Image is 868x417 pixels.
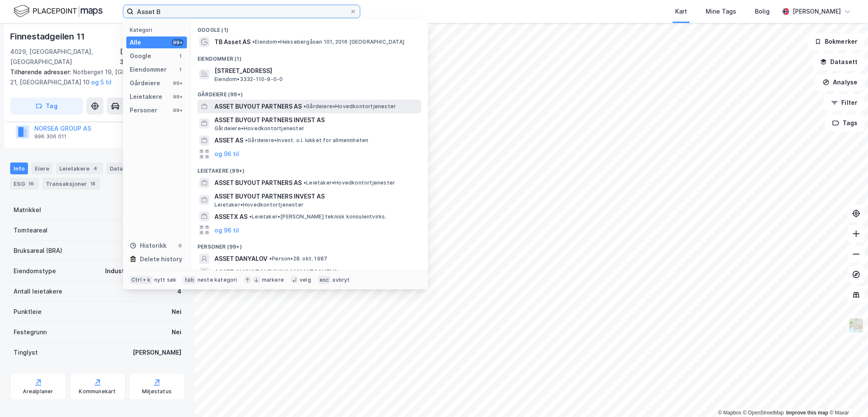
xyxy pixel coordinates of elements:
span: Leietaker • [PERSON_NAME] teknisk konsulentvirks. [249,213,387,220]
button: og 96 til [214,149,239,159]
div: Miljøstatus [142,388,172,395]
span: ASSET DANYALOV [214,254,267,264]
span: • [303,103,306,109]
span: Gårdeiere • Hovedkontortjenester [214,125,304,132]
div: 99+ [172,80,184,87]
div: Bolig [755,6,770,17]
a: Improve this map [786,410,828,416]
div: 4029, [GEOGRAPHIC_DATA], [GEOGRAPHIC_DATA] [10,47,120,67]
div: Eiendommer (1) [191,49,428,64]
div: markere [262,277,284,283]
span: Tilhørende adresser: [10,68,73,76]
div: velg [300,277,311,283]
span: • [245,137,248,143]
div: Leietakere [130,92,162,102]
span: • [303,179,306,186]
div: ESG [10,178,39,190]
div: Nei [172,307,181,317]
span: • [339,269,342,275]
div: Leietakere (99+) [191,161,428,176]
div: Ctrl + k [130,276,153,284]
span: ASSET ALKHAZOUROVNA MAMATSOUEVA [214,267,338,277]
a: OpenStreetMap [743,410,784,416]
span: Person • [DATE] [339,269,381,276]
div: Personer [130,105,157,115]
div: nytt søk [154,277,177,283]
div: 16 [27,179,36,188]
div: Bruksareal (BRA) [14,246,62,256]
span: ASSETX AS [214,212,248,222]
div: Kart [675,6,687,17]
span: Gårdeiere • Invest. o.l. lukket for allmennheten [245,137,368,144]
span: • [249,213,252,220]
button: og 96 til [214,225,239,235]
div: Nei [172,327,181,337]
span: • [269,255,272,262]
span: ASSET AS [214,135,243,146]
button: Tag [10,98,83,115]
div: Tomteareal [14,225,47,235]
span: ASSET BUYOUT PARTNERS AS [214,101,302,112]
div: 4 [91,164,100,173]
img: logo.f888ab2527a4732fd821a326f86c7f29.svg [14,4,103,19]
div: Leietakere [56,162,103,174]
div: 18 [89,179,97,188]
button: Analyse [815,74,865,91]
div: Arealplaner [23,388,53,395]
img: Z [848,317,864,333]
div: 1 [177,66,184,73]
span: TB Asset AS [214,37,250,47]
div: Kontrollprogram for chat [826,376,868,417]
iframe: Chat Widget [826,376,868,417]
div: Festegrunn [14,327,47,337]
div: Gårdeiere [130,78,160,88]
div: Industri, Logistikk, Kontor [105,266,181,276]
div: Antall leietakere [14,286,62,297]
div: 1 [177,53,184,59]
div: Transaksjoner [42,178,100,190]
button: Datasett [813,53,865,70]
div: Historikk [130,241,167,251]
div: 0 [177,242,184,249]
a: Mapbox [718,410,741,416]
div: 99+ [172,93,184,100]
div: Gårdeiere (99+) [191,84,428,100]
div: 4 [177,286,181,297]
div: Personer (99+) [191,237,428,252]
div: Kategori [130,27,187,33]
div: [PERSON_NAME] [133,347,181,358]
div: esc [318,276,331,284]
button: Bokmerker [807,33,865,50]
div: Punktleie [14,307,42,317]
div: [PERSON_NAME] [793,6,841,17]
span: Gårdeiere • Hovedkontortjenester [303,103,396,110]
span: Leietaker • Hovedkontortjenester [214,202,303,208]
input: Søk på adresse, matrikkel, gårdeiere, leietakere eller personer [134,5,350,18]
span: ASSET BUYOUT PARTNERS INVEST AS [214,191,418,202]
span: [STREET_ADDRESS] [214,66,418,76]
div: Eiendommer [130,64,167,75]
span: Eiendom • Heksebergåsen 101, 2016 [GEOGRAPHIC_DATA] [252,39,404,45]
button: Tags [825,115,865,132]
span: ASSET BUYOUT PARTNERS INVEST AS [214,115,418,125]
span: Person • 28. okt. 1987 [269,255,327,262]
span: Leietaker • Hovedkontortjenester [303,179,395,186]
div: Kommunekart [79,388,116,395]
div: [GEOGRAPHIC_DATA], 31/143 [120,47,185,67]
div: Eiendomstype [14,266,56,276]
div: Finnestadgeilen 11 [10,30,86,43]
div: Delete history [140,254,182,264]
div: Datasett [106,162,138,174]
div: Mine Tags [706,6,736,17]
div: Matrikkel [14,205,41,215]
div: 996 306 011 [34,133,67,140]
div: 99+ [172,39,184,46]
div: Eiere [31,162,53,174]
div: tab [183,276,196,284]
span: • [252,39,255,45]
div: Google [130,51,151,61]
div: Google (1) [191,20,428,35]
button: Filter [824,94,865,111]
div: 99+ [172,107,184,114]
div: avbryt [332,277,350,283]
